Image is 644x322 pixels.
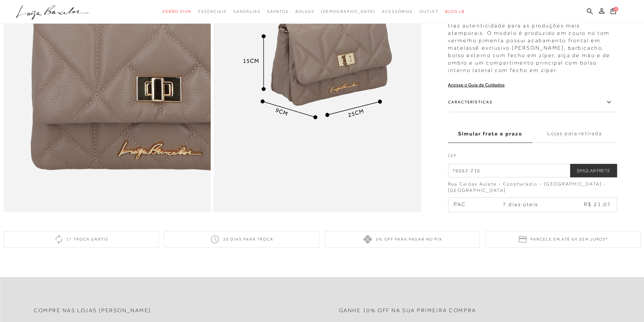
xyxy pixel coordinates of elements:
h2: Compre nas lojas [PERSON_NAME] [34,307,151,314]
label: Simular frete e prazo [448,124,532,143]
span: 7 dias úteis [503,201,539,207]
div: 1ª troca grátis [3,231,159,248]
a: BLOG LB [445,5,465,18]
span: [DEMOGRAPHIC_DATA] [321,9,375,14]
a: noSubCategoriesText [382,5,413,18]
h2: Ganhe 10% off na sua primeira compra [339,307,476,314]
a: noSubCategoriesText [295,5,314,18]
a: noSubCategoriesText [420,5,438,18]
div: A bolsa média aposta na tendência de monocromia e traz autenticidade para as produções mais atemp... [448,11,617,74]
span: 0 [614,7,618,11]
button: Simular Frete [570,164,617,177]
span: Sandálias [233,9,260,14]
label: CEP [448,152,617,162]
a: noSubCategoriesText [198,5,226,18]
label: Lojas para retirada [532,124,617,143]
span: Outlet [420,9,438,14]
span: Acessórios [382,9,413,14]
span: BLOG LB [445,9,465,14]
div: Rua Caldas Aulete - Coopharádio - [GEOGRAPHIC_DATA] - [GEOGRAPHIC_DATA] [448,180,617,194]
button: 0 [609,7,618,17]
span: PAC [454,201,466,207]
div: 30 dias para troca [164,231,319,248]
div: 5% off para pagar no PIX [325,231,480,248]
input: CEP [448,164,617,177]
a: noSubCategoriesText [321,5,375,18]
a: noSubCategoriesText [267,5,288,18]
span: R$ 21,07 [584,201,611,207]
span: Sapatos [267,9,288,14]
div: Parcele em até 6x sem juros* [485,231,641,248]
a: noSubCategoriesText [233,5,260,18]
a: noSubCategoriesText [162,5,191,18]
span: Essenciais [198,9,226,14]
a: Acesse o Guia de Cuidados [448,82,505,87]
label: Características [448,92,617,112]
span: Bolsas [295,9,314,14]
span: Verão Viva [162,9,191,14]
